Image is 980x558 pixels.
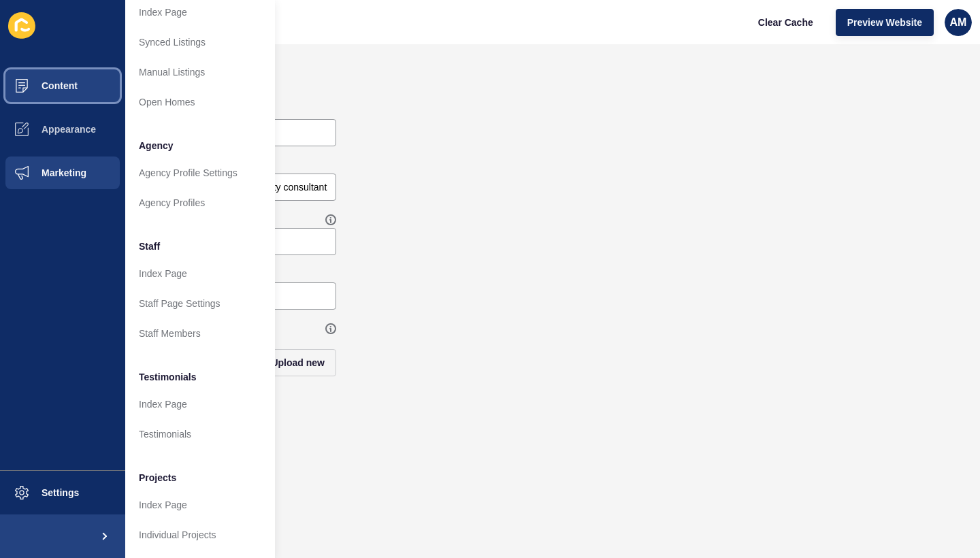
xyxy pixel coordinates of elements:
[125,87,275,117] a: Open Homes
[139,471,176,485] span: Projects
[125,188,275,218] a: Agency Profiles
[950,16,967,29] span: AM
[125,520,275,550] a: Individual Projects
[139,139,174,152] span: Agency
[125,419,275,449] a: Testimonials
[139,370,197,384] span: Testimonials
[125,158,275,188] a: Agency Profile Settings
[259,349,336,376] button: Upload new
[125,318,275,348] a: Staff Members
[125,259,275,289] a: Index Page
[125,27,275,57] a: Synced Listings
[747,9,825,36] button: Clear Cache
[125,490,275,520] a: Index Page
[271,356,325,370] span: Upload new
[847,16,922,29] span: Preview Website
[836,9,934,36] button: Preview Website
[139,240,160,253] span: Staff
[758,16,813,29] span: Clear Cache
[125,389,275,419] a: Index Page
[125,57,275,87] a: Manual Listings
[125,289,275,318] a: Staff Page Settings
